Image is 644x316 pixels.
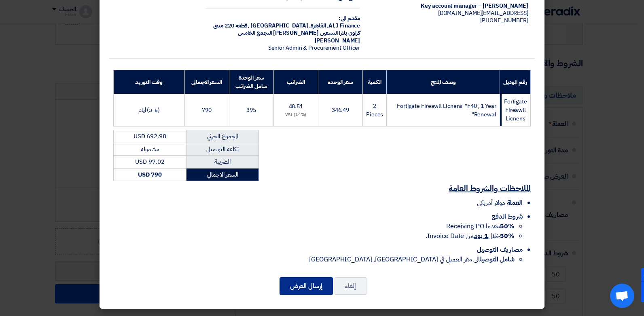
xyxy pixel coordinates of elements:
td: السعر الاجمالي [186,168,258,181]
td: Fortigate Fireawll Licnens [500,94,530,126]
td: تكلفه التوصيل [186,143,258,156]
span: USD 97.02 [135,157,164,166]
div: [PERSON_NAME] – Key account manager [373,2,528,10]
span: [EMAIL_ADDRESS][DOMAIN_NAME] [438,9,528,17]
span: 790 [202,106,212,114]
span: العملة [507,198,523,208]
span: Fortigate Fireawll Licnens "F40 , 1 Year Renewal" [397,102,496,119]
span: (3-5) أيام [138,106,160,114]
span: ALJ Finance, [327,21,360,30]
strong: 50% [500,221,515,231]
span: [PERSON_NAME] [315,36,360,45]
u: الملاحظات والشروط العامة [449,182,531,194]
th: السعر الاجمالي [184,70,229,94]
span: خلال من Invoice Date. [426,231,515,241]
th: رقم الموديل [500,70,530,94]
span: مشموله [141,145,159,154]
strong: 50% [500,231,515,241]
th: وقت التوريد [114,70,185,94]
td: USD 692.98 [114,130,186,143]
strong: شامل التوصيل [480,255,515,264]
span: مصاريف التوصيل [477,245,523,255]
th: الضرائب [273,70,318,94]
span: 2 Pieces [366,102,383,119]
span: [PHONE_NUMBER] [480,16,528,25]
span: 48.51 [289,102,303,111]
span: شروط الدفع [491,212,523,221]
u: 1 يوم [474,231,488,241]
button: إلغاء [335,277,366,295]
th: سعر الوحدة شامل الضرائب [229,70,273,94]
span: 395 [246,106,256,114]
strong: USD 790 [138,170,162,179]
span: القاهرة, [GEOGRAPHIC_DATA] ,قطعة 220 مبنى كراون بلازا التسعين [PERSON_NAME] التجمع الخامس [213,21,360,37]
span: دولار أمريكي [477,198,505,208]
button: إرسال العرض [280,277,333,295]
span: مقدما Receiving PO [446,221,515,231]
th: وصف المنتج [387,70,500,94]
li: الى مقر العميل في [GEOGRAPHIC_DATA], [GEOGRAPHIC_DATA] [113,255,515,264]
th: سعر الوحدة [318,70,362,94]
div: Open chat [610,284,634,308]
div: (14%) VAT [277,112,315,118]
td: الضريبة [186,156,258,169]
span: 346.49 [332,106,349,114]
th: الكمية [362,70,386,94]
td: المجموع الجزئي [186,130,258,143]
span: Senior Admin & Procurement Officer [268,44,360,52]
strong: مقدم الى: [339,14,360,23]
